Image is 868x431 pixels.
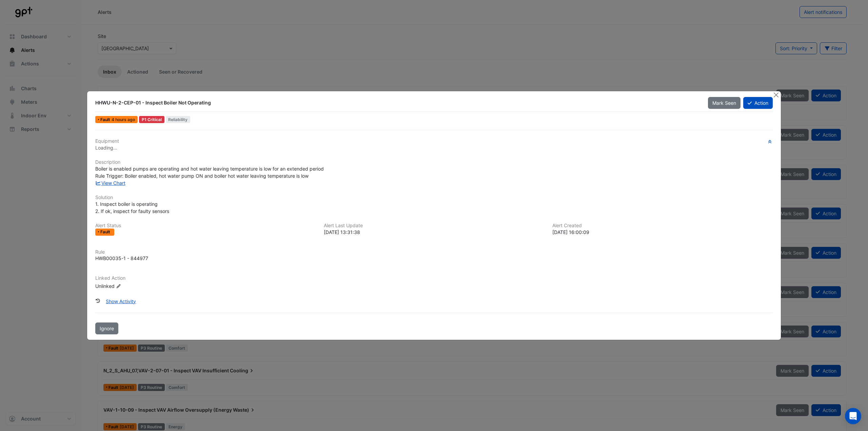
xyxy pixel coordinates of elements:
div: Open Intercom Messenger [845,408,861,424]
div: [DATE] 13:31:38 [324,229,544,236]
span: Boiler is enabled pumps are operating and hot water leaving temperature is low for an extended pe... [95,166,324,179]
span: Mon 25-Aug-2025 13:31 AWST [112,117,135,122]
span: 1. Inspect boiler is operating 2. If ok, inspect for faulty sensors [95,201,169,214]
span: Fault [100,230,112,234]
div: [DATE] 16:00:09 [552,229,773,236]
button: Close [772,91,780,98]
a: View Chart [95,180,125,186]
h6: Description [95,159,773,165]
button: Action [743,97,773,109]
span: Loading... [95,145,117,151]
div: Unlinked [95,282,177,290]
span: Reliability [166,116,191,123]
fa-icon: Edit Linked Action [116,284,121,289]
h6: Solution [95,195,773,200]
div: HWB00035-1 - 844977 [95,255,148,262]
span: Ignore [100,326,114,331]
h6: Rule [95,249,773,255]
h6: Linked Action [95,275,773,281]
h6: Equipment [95,138,773,144]
span: Mark Seen [712,100,736,106]
button: Show Activity [101,295,140,307]
button: Mark Seen [708,97,741,109]
h6: Alert Last Update [324,223,544,229]
span: Fault [100,118,112,122]
div: HHWU-N-2-CEP-01 - Inspect Boiler Not Operating [95,99,700,106]
div: P1 Critical [139,116,164,123]
button: Ignore [95,322,118,334]
h6: Alert Status [95,223,316,229]
h6: Alert Created [552,223,773,229]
